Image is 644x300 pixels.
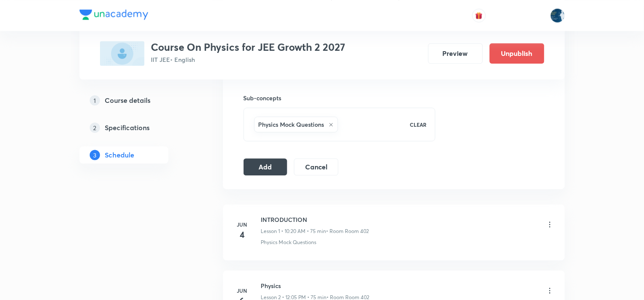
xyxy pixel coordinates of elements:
[234,228,251,241] h4: 4
[326,227,369,235] p: • Room Room 402
[490,43,544,64] button: Unpublish
[259,120,324,129] h6: Physics Mock Questions
[234,287,251,294] h6: Jun
[79,92,196,109] a: 1Course details
[90,150,100,160] p: 3
[90,95,100,105] p: 1
[79,119,196,136] a: 2Specifications
[234,221,251,228] h6: Jun
[410,121,426,128] p: CLEAR
[294,158,338,175] button: Cancel
[244,158,288,175] button: Add
[79,9,148,22] a: Company Logo
[105,122,150,133] h5: Specifications
[475,12,483,19] img: avatar
[244,93,436,102] h6: Sub-concepts
[261,239,317,246] p: Physics Mock Questions
[550,8,565,23] img: Lokeshwar Chiluveru
[100,41,144,66] img: 0DAAD396-729E-4318-9576-FBDCF5150D82_plus.png
[261,215,369,224] h6: INTRODUCTION
[105,150,135,160] h5: Schedule
[261,281,370,290] h6: Physics
[90,122,100,133] p: 2
[472,9,486,22] button: avatar
[428,43,483,64] button: Preview
[151,55,346,64] p: IIT JEE • English
[261,227,326,235] p: Lesson 1 • 10:20 AM • 75 min
[105,95,151,105] h5: Course details
[151,41,346,53] h3: Course On Physics for JEE Growth 2 2027
[79,9,148,20] img: Company Logo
